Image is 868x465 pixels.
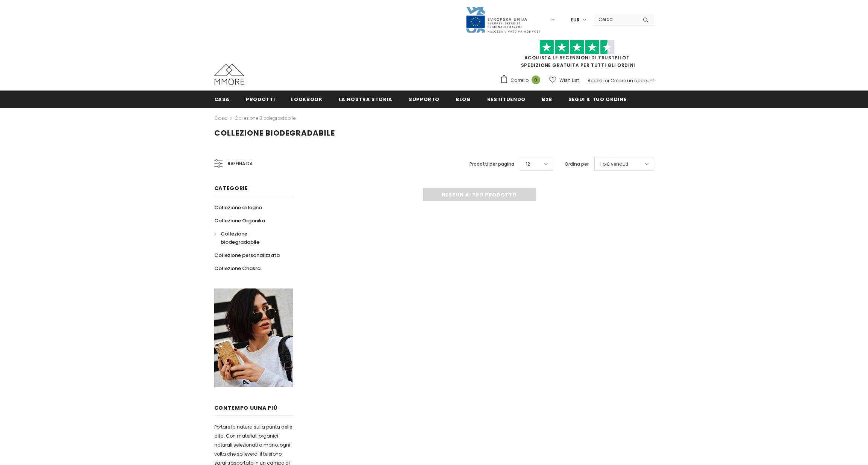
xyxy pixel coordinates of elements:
a: Casa [214,91,230,107]
a: Segui il tuo ordine [568,91,626,107]
span: La nostra storia [339,96,392,103]
span: or [605,77,609,84]
label: Ordina per [565,160,589,168]
a: Collezione di legno [214,201,262,214]
span: 0 [532,75,540,84]
span: Collezione Chakra [214,265,261,272]
span: contempo uUna più [214,404,277,412]
a: Wish List [549,74,579,87]
a: Prodotti [246,91,275,107]
input: Search Site [594,14,637,25]
img: Casi MMORE [214,64,244,85]
span: Casa [214,96,230,103]
a: Blog [456,91,471,107]
span: Collezione personalizzata [214,252,280,259]
span: Segui il tuo ordine [568,96,626,103]
span: supporto [409,96,439,103]
a: Casa [214,114,227,123]
img: Javni Razpis [465,6,541,33]
span: Wish List [559,77,579,84]
label: Prodotti per pagina [470,160,514,168]
a: Lookbook [291,91,322,107]
span: EUR [571,16,580,24]
a: Restituendo [487,91,526,107]
a: Collezione biodegradabile [235,115,295,121]
a: Accedi [588,77,604,84]
span: Collezione di legno [214,204,262,211]
a: Javni Razpis [465,16,541,23]
span: Restituendo [487,96,526,103]
a: supporto [409,91,439,107]
span: SPEDIZIONE GRATUITA PER TUTTI GLI ORDINI [500,43,654,68]
span: Raffina da [228,160,253,168]
img: Fidati di Pilot Stars [539,40,615,54]
a: Acquista le recensioni di TrustPilot [524,54,630,61]
span: Carrello [510,77,529,84]
span: I più venduti [600,160,628,168]
span: B2B [542,96,552,103]
span: Collezione biodegradabile [221,230,259,246]
span: 12 [526,160,530,168]
span: Collezione Organika [214,217,265,224]
a: Creare un account [610,77,654,84]
a: Collezione personalizzata [214,249,280,262]
a: Collezione Organika [214,214,265,227]
a: Collezione Chakra [214,262,261,275]
a: La nostra storia [339,91,392,107]
a: B2B [542,91,552,107]
a: Collezione biodegradabile [214,227,285,249]
span: Lookbook [291,96,322,103]
span: Categorie [214,184,248,192]
span: Prodotti [246,96,275,103]
a: Carrello 0 [500,75,544,86]
span: Blog [456,96,471,103]
span: Collezione biodegradabile [214,128,335,138]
